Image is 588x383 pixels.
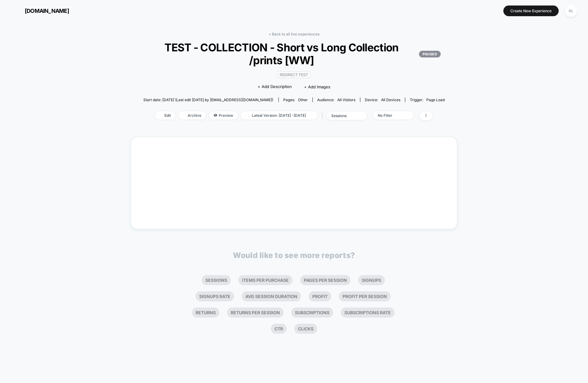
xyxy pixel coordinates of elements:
[242,291,301,301] li: Avg Session Duration
[410,98,445,102] div: Trigger:
[360,98,405,102] span: Device:
[147,41,441,67] span: TEST - COLLECTION - Short vs Long Collection /prints [WW]
[300,275,351,285] li: Pages Per Session
[202,275,231,285] li: Sessions
[503,6,559,16] button: Create New Experience
[294,324,317,334] li: Clicks
[269,32,319,36] a: < Back to all live experiences
[227,308,284,318] li: Returns Per Session
[209,111,238,120] span: Preview
[233,251,355,260] p: Would like to see more reports?
[25,8,69,14] span: [DOMAIN_NAME]
[337,98,355,102] span: All Visitors
[304,84,330,89] span: + Add Images
[283,98,308,102] div: Pages:
[196,291,234,301] li: Signups Rate
[277,71,311,78] span: Redirect Test
[192,308,219,318] li: Returns
[358,275,385,285] li: Signups
[291,308,333,318] li: Subscriptions
[241,111,317,120] span: Latest Version: [DATE] - [DATE]
[143,98,273,102] span: Start date: [DATE] (Last edit [DATE] by [EMAIL_ADDRESS][DOMAIN_NAME])
[298,98,308,102] span: other
[381,98,400,102] span: all devices
[155,111,175,120] span: Edit
[178,111,206,120] span: Archive
[331,113,356,118] div: sessions
[309,291,331,301] li: Profit
[339,291,391,301] li: Profit Per Session
[320,111,327,120] span: |
[378,113,402,118] div: No Filter
[341,308,395,318] li: Subscriptions Rate
[317,98,355,102] div: Audience:
[426,98,445,102] span: Page Load
[258,84,292,90] span: + Add Description
[563,5,579,17] button: AL
[565,5,577,17] div: AL
[419,51,441,57] p: PAUSED
[271,324,287,334] li: Ctr
[238,275,292,285] li: Items Per Purchase
[9,6,71,16] button: [DOMAIN_NAME]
